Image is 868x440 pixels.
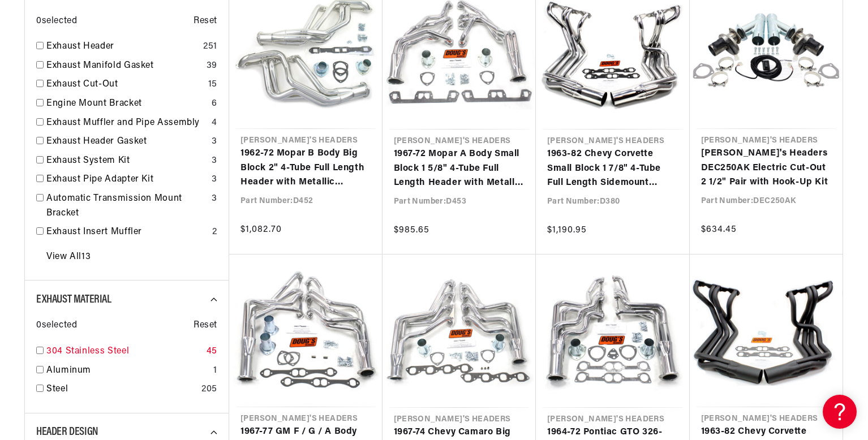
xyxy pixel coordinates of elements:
div: 2 [212,225,217,240]
a: Exhaust Pipe Adapter Kit [46,172,207,187]
span: Reset [194,318,217,333]
div: 205 [201,382,217,397]
a: Engine Mount Bracket [46,97,207,111]
div: 39 [207,59,217,74]
div: 3 [212,192,217,206]
span: Exhaust Material [36,294,111,305]
a: Exhaust Insert Muffler [46,225,208,240]
a: View All 13 [46,250,91,265]
div: 6 [212,97,217,111]
a: Automatic Transmission Mount Bracket [46,192,207,221]
div: 3 [212,154,217,169]
a: Exhaust Header Gasket [46,135,207,149]
a: Exhaust Muffler and Pipe Assembly [46,116,207,131]
a: Exhaust System Kit [46,154,207,169]
a: 304 Stainless Steel [46,344,202,359]
div: 45 [207,344,217,359]
a: 1962-72 Mopar B Body Big Block 2" 4-Tube Full Length Header with Metallic Ceramic Coating [240,146,371,190]
a: Exhaust Header [46,40,199,54]
div: 251 [203,40,217,54]
a: [PERSON_NAME]'s Headers DEC250AK Electric Cut-Out 2 1/2" Pair with Hook-Up Kit [701,146,832,190]
span: Header Design [36,426,98,438]
a: Exhaust Manifold Gasket [46,59,202,74]
a: 1967-72 Mopar A Body Small Block 1 5/8" 4-Tube Full Length Header with Metallic Ceramic Coating [394,147,525,191]
div: 1 [213,364,217,378]
div: 15 [208,77,217,92]
a: Aluminum [46,364,209,378]
span: 0 selected [36,14,77,29]
a: Exhaust Cut-Out [46,77,204,92]
a: 1963-82 Chevy Corvette Small Block 1 7/8" 4-Tube Full Length Sidemount Header with Metallic Ceram... [547,147,678,191]
div: 4 [212,116,217,131]
div: 3 [212,135,217,149]
div: 3 [212,172,217,187]
span: Reset [194,14,217,29]
span: 0 selected [36,318,77,333]
a: Steel [46,382,197,397]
